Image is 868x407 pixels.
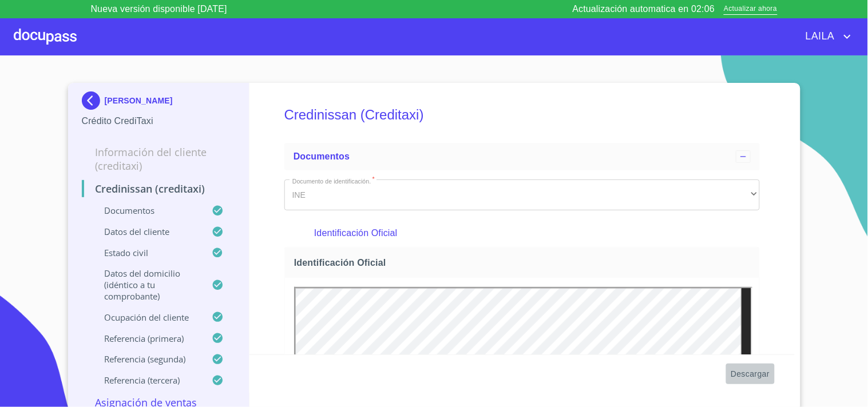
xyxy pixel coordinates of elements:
[82,226,212,237] p: Datos del cliente
[82,353,212,365] p: Referencia (segunda)
[82,145,236,173] p: Información del cliente (Creditaxi)
[797,27,854,46] button: account of current user
[82,333,212,344] p: Referencia (primera)
[724,3,777,15] span: Actualizar ahora
[314,226,730,240] p: Identificación Oficial
[82,91,236,114] div: [PERSON_NAME]
[82,182,236,195] p: Credinissan (Creditaxi)
[284,143,760,170] div: Documentos
[82,268,212,302] p: Datos del domicilio (idéntico a tu comprobante)
[82,374,212,386] p: Referencia (tercera)
[797,27,841,46] span: LAILA
[573,2,715,16] p: Actualización automatica en 02:06
[284,91,760,138] h5: Credinissan (Creditaxi)
[726,364,774,385] button: Descargar
[82,91,105,110] img: Docupass spot blue
[294,257,755,269] span: Identificación Oficial
[91,2,227,16] p: Nueva versión disponible [DATE]
[284,179,760,210] div: INE
[82,114,236,128] p: Crédito CrediTaxi
[82,247,212,258] p: Estado civil
[105,96,173,105] p: [PERSON_NAME]
[82,205,212,216] p: Documentos
[731,367,770,381] span: Descargar
[294,151,350,161] span: Documentos
[82,312,212,323] p: Ocupación del Cliente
